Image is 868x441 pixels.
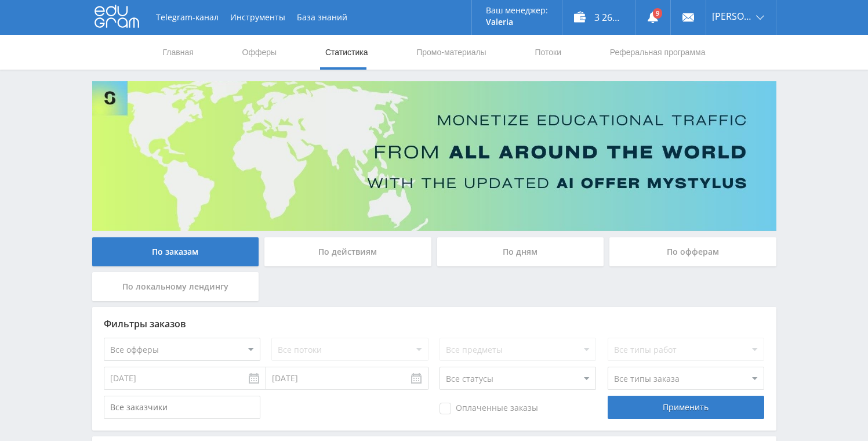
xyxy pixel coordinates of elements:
[437,237,604,266] div: По дням
[712,12,753,21] span: [PERSON_NAME]
[241,35,278,70] a: Офферы
[324,35,369,70] a: Статистика
[609,35,707,70] a: Реферальная программа
[486,6,548,15] p: Ваш менеджер:
[533,35,562,70] a: Потоки
[92,81,776,231] img: Banner
[264,237,431,266] div: По действиям
[440,403,538,414] span: Оплаченные заказы
[92,272,259,301] div: По локальному лендингу
[92,237,259,266] div: По заказам
[608,396,764,419] div: Применить
[162,35,195,70] a: Главная
[104,396,260,419] input: Все заказчики
[486,17,548,27] p: Valeria
[609,237,776,266] div: По офферам
[415,35,487,70] a: Промо-материалы
[104,319,765,329] div: Фильтры заказов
